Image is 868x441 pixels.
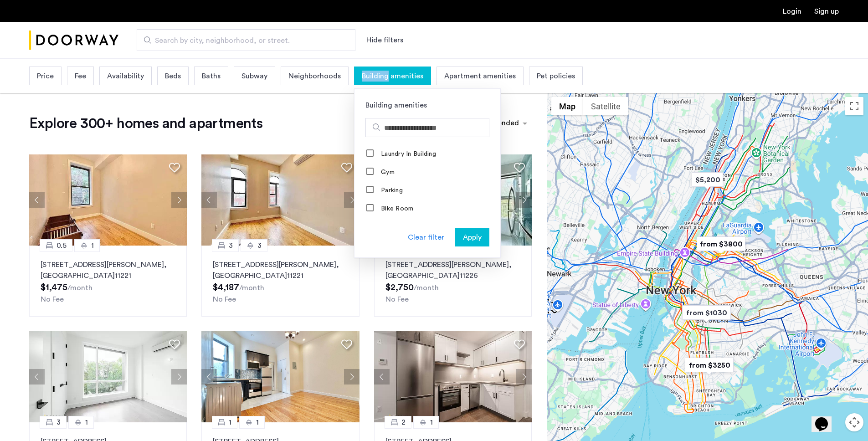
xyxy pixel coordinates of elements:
[29,23,118,57] a: Cazamio Logo
[37,71,54,82] span: Price
[379,187,403,194] label: Parking
[107,71,144,82] span: Availability
[379,150,436,158] label: Laundry In Building
[537,71,575,82] span: Pet policies
[463,232,482,243] span: Apply
[408,232,444,243] div: Clear filter
[362,71,423,82] span: Building amenities
[202,71,221,82] span: Baths
[29,23,118,57] img: logo
[455,228,489,246] button: button
[379,205,413,212] label: Bike Room
[366,35,403,46] button: Show or hide filters
[137,29,355,51] input: Apartment Search
[155,35,330,46] span: Search by city, neighborhood, or street.
[241,71,267,82] span: Subway
[354,89,500,111] div: Building amenities
[814,8,839,15] a: Registration
[783,8,801,15] a: Login
[444,71,516,82] span: Apartment amenities
[379,169,395,176] label: Gym
[75,71,86,82] span: Fee
[384,123,485,133] input: Search amenities
[165,71,181,82] span: Beds
[288,71,341,82] span: Neighborhoods
[812,405,841,432] iframe: chat widget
